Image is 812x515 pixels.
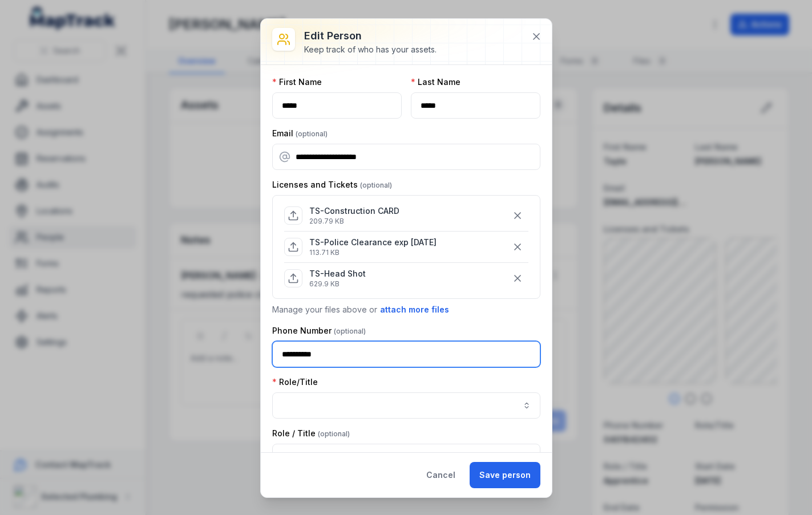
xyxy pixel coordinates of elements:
p: 113.71 KB [309,248,437,257]
label: Email [272,128,328,139]
label: Role / Title [272,428,350,439]
div: Keep track of who has your assets. [304,44,437,55]
button: attach more files [379,303,450,316]
label: First Name [272,76,322,88]
p: TS-Construction CARD [309,205,399,217]
button: Save person [470,462,540,488]
label: Role/Title [272,376,318,388]
label: Last Name [411,76,460,88]
p: 209.79 KB [309,217,399,226]
label: Licenses and Tickets [272,179,392,190]
h3: Edit person [304,28,437,44]
button: Cancel [417,462,465,488]
p: TS-Police Clearance exp [DATE] [309,237,437,248]
label: Phone Number [272,325,366,336]
p: TS-Head Shot [309,268,366,279]
p: Manage your files above or [272,303,540,316]
p: 629.9 KB [309,279,366,289]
